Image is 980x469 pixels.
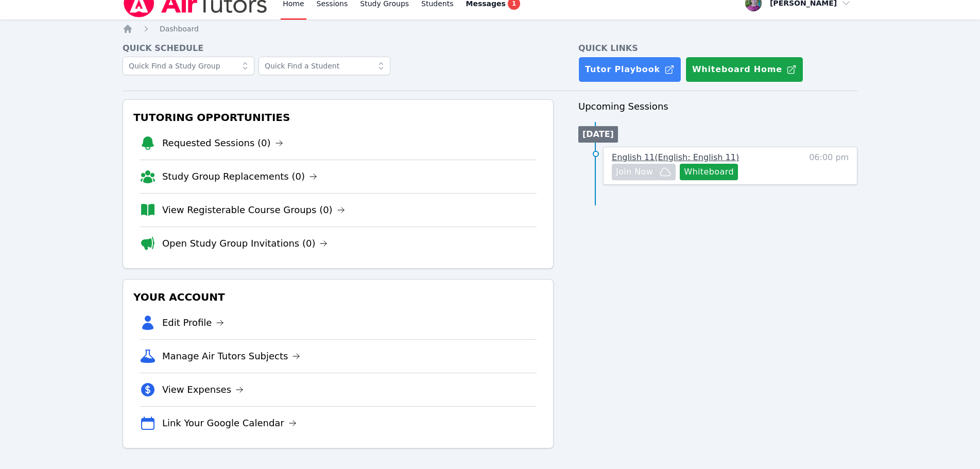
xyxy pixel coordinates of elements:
[578,42,857,55] h4: Quick Links
[123,24,857,34] nav: Breadcrumb
[162,203,345,217] a: View Registerable Course Groups (0)
[259,57,390,75] input: Quick Find a Student
[160,25,199,33] span: Dashboard
[612,152,739,162] span: English 11 ( English: English 11 )
[162,316,225,330] a: Edit Profile
[578,57,681,82] a: Tutor Playbook
[160,24,199,34] a: Dashboard
[162,236,328,251] a: Open Study Group Invitations (0)
[680,164,738,180] button: Whiteboard
[578,126,618,143] li: [DATE]
[123,42,554,55] h4: Quick Schedule
[612,164,676,180] button: Join Now
[131,288,545,306] h3: Your Account
[616,166,653,178] span: Join Now
[162,416,297,430] a: Link Your Google Calendar
[612,151,739,164] a: English 11(English: English 11)
[578,99,857,114] h3: Upcoming Sessions
[162,349,301,363] a: Manage Air Tutors Subjects
[123,57,254,75] input: Quick Find a Study Group
[162,136,283,150] a: Requested Sessions (0)
[809,151,849,180] span: 06:00 pm
[131,108,545,127] h3: Tutoring Opportunities
[685,57,803,82] button: Whiteboard Home
[162,169,317,184] a: Study Group Replacements (0)
[162,383,244,397] a: View Expenses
